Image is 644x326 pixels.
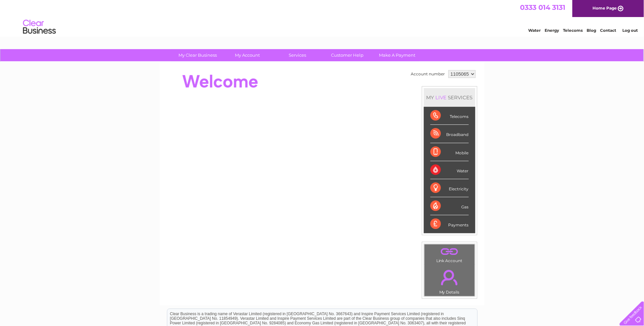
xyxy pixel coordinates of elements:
a: Water [529,28,541,33]
a: Telecoms [563,28,583,33]
a: Customer Help [320,49,374,61]
a: Log out [622,28,638,33]
a: 0333 014 3131 [520,3,566,11]
div: Water [430,161,469,179]
div: Electricity [430,179,469,197]
td: My Details [424,264,475,297]
a: . [426,266,473,289]
div: LIVE [434,94,448,101]
a: Services [270,49,324,61]
a: Contact [600,28,616,33]
td: Account number [409,68,447,80]
td: Link Account [424,244,475,265]
div: Mobile [430,143,469,161]
a: Blog [587,28,596,33]
img: logo.png [23,17,56,37]
a: Make A Payment [370,49,424,61]
div: Payments [430,215,469,233]
a: My Clear Business [171,49,225,61]
a: Energy [545,28,559,33]
div: Broadband [430,125,469,143]
div: MY SERVICES [424,88,475,107]
div: Telecoms [430,107,469,125]
div: Clear Business is a trading name of Verastar Limited (registered in [GEOGRAPHIC_DATA] No. 3667643... [167,4,477,32]
div: Gas [430,197,469,215]
a: My Account [220,49,275,61]
a: . [426,246,473,258]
